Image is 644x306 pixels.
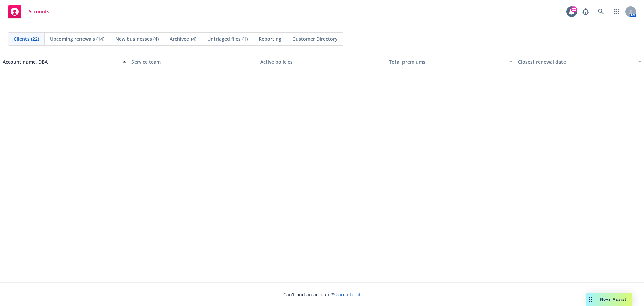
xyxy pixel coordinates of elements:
[571,6,577,12] div: 22
[260,58,384,65] div: Active policies
[170,35,196,42] span: Archived (4)
[50,35,104,42] span: Upcoming renewals (14)
[14,35,39,42] span: Clients (22)
[258,54,386,70] button: Active policies
[594,5,608,18] a: Search
[610,5,623,18] a: Switch app
[283,291,361,298] span: Can't find an account?
[600,296,627,302] span: Nova Assist
[579,5,592,18] a: Report a Bug
[292,35,338,42] span: Customer Directory
[518,58,634,65] div: Closest renewal date
[586,293,632,306] button: Nova Assist
[207,35,248,42] span: Untriaged files (1)
[259,35,281,42] span: Reporting
[515,54,644,70] button: Closest renewal date
[115,35,159,42] span: New businesses (4)
[3,58,119,65] div: Account name, DBA
[586,293,595,306] div: Drag to move
[28,9,49,14] span: Accounts
[333,291,361,298] a: Search for it
[131,58,255,65] div: Service team
[5,2,52,21] a: Accounts
[129,54,258,70] button: Service team
[386,54,515,70] button: Total premiums
[389,58,505,65] div: Total premiums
